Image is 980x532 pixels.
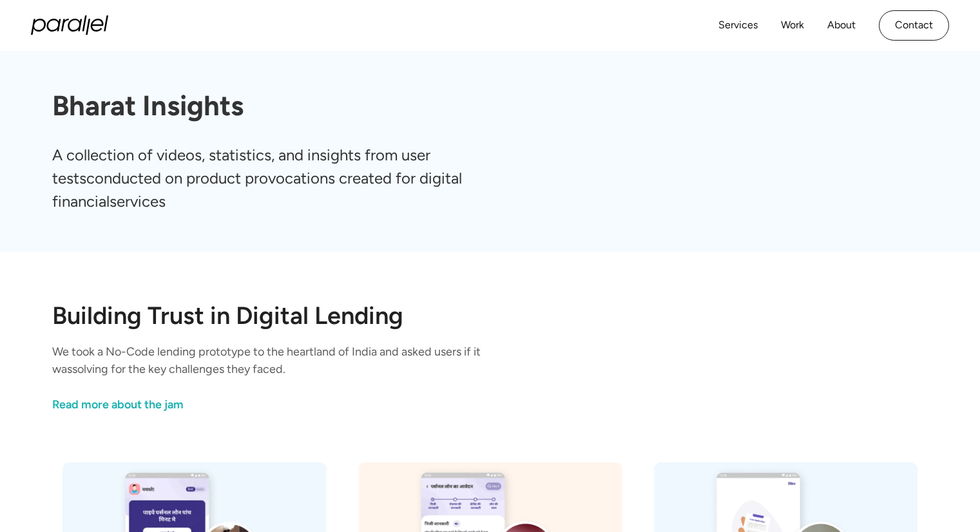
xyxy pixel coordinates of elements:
[31,15,108,35] a: home
[52,343,534,378] p: We took a No-Code lending prototype to the heartland of India and asked users if it wassolving fo...
[718,16,758,35] a: Services
[827,16,856,35] a: About
[879,10,949,41] a: Contact
[52,396,534,413] a: link
[52,144,512,213] p: A collection of videos, statistics, and insights from user testsconducted on product provocations...
[52,303,928,328] h2: Building Trust in Digital Lending
[52,90,928,123] h1: Bharat Insights
[52,396,184,413] div: Read more about the jam
[781,16,804,35] a: Work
